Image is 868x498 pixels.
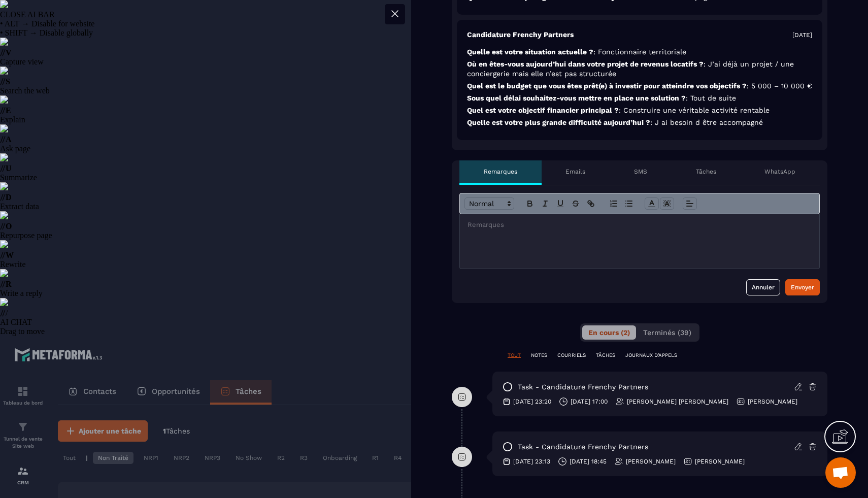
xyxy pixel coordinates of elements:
[626,457,676,466] p: [PERSON_NAME]
[748,397,797,406] p: [PERSON_NAME]
[571,397,608,406] p: [DATE] 17:00
[513,397,551,406] p: [DATE] 23:20
[695,457,745,466] p: [PERSON_NAME]
[508,352,521,359] p: TOUT
[518,382,648,392] p: task - Candidature Frenchy Partners
[596,352,615,359] p: TÂCHES
[557,352,586,359] p: COURRIELS
[518,442,648,452] p: task - Candidature Frenchy Partners
[625,352,677,359] p: JOURNAUX D'APPELS
[513,457,550,466] p: [DATE] 23:13
[627,397,728,406] p: [PERSON_NAME] [PERSON_NAME]
[531,352,547,359] p: NOTES
[825,457,856,488] div: Ouvrir le chat
[570,457,607,466] p: [DATE] 18:45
